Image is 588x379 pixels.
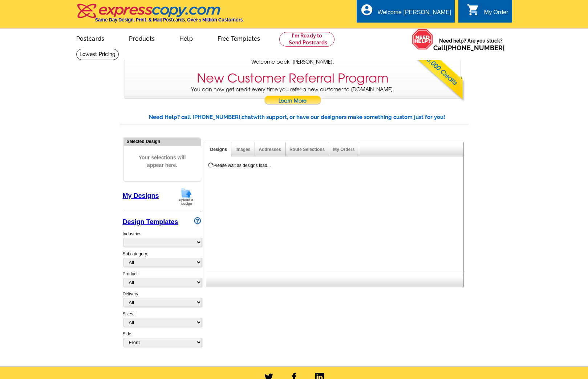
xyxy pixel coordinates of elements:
[123,251,201,271] div: Subcategory:
[264,96,321,107] a: Learn More
[210,147,227,152] a: Designs
[412,29,433,50] img: help
[378,9,451,19] div: Welcome [PERSON_NAME]
[123,218,178,226] a: Design Templates
[123,192,159,199] a: My Designs
[360,3,373,16] i: account_circle
[333,147,354,152] a: My Orders
[168,29,204,47] a: Help
[123,291,201,311] div: Delivery:
[208,162,214,168] img: loading...
[194,217,201,224] img: design-wizard-help-icon.png
[117,29,166,47] a: Products
[123,227,201,251] div: Industries:
[76,9,244,23] a: Same Day Design, Print, & Mail Postcards. Over 1 Million Customers.
[125,86,461,107] p: You can now get credit every time you refer a new customer to [DOMAIN_NAME].
[235,147,250,152] a: Images
[129,147,195,176] span: Your selections will appear here.
[433,37,508,52] span: Need help? Are you stuck?
[467,3,480,16] i: shopping_cart
[206,29,272,47] a: Free Templates
[149,113,469,121] div: Need Help? call [PHONE_NUMBER], with support, or have our designers make something custom just fo...
[123,311,201,331] div: Sizes:
[467,8,508,17] a: shopping_cart My Order
[259,147,281,152] a: Addresses
[177,187,196,206] img: upload-design
[65,29,116,47] a: Postcards
[123,331,201,348] div: Side:
[433,44,505,52] span: Call
[95,17,244,23] h4: Same Day Design, Print, & Mail Postcards. Over 1 Million Customers.
[446,44,505,52] a: [PHONE_NUMBER]
[484,9,508,19] div: My Order
[289,147,325,152] a: Route Selections
[242,114,253,120] span: chat
[214,162,271,169] div: Please wait as designs load...
[123,271,201,291] div: Product:
[197,71,389,86] h3: New Customer Referral Program
[124,138,201,145] div: Selected Design
[251,58,334,66] span: Welcome back, [PERSON_NAME].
